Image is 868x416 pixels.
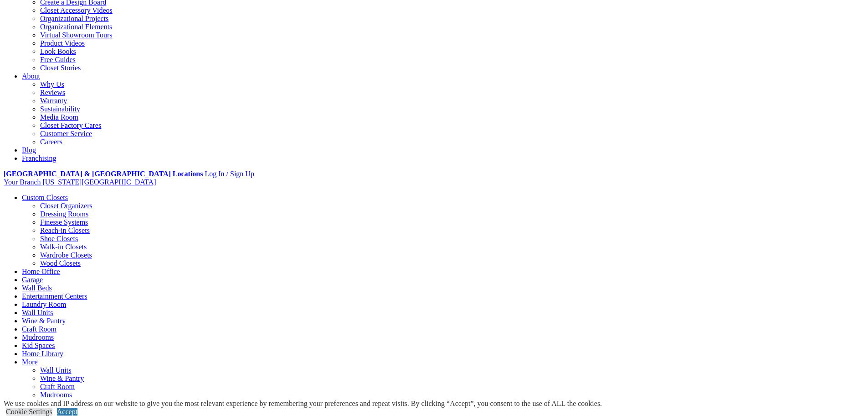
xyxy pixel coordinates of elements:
[4,400,602,408] div: We use cookies and IP address on our website to give you the most relevant experience by remember...
[205,170,254,178] a: Log In / Sign Up
[40,31,113,39] a: Virtual Showroom Tours
[40,391,72,399] a: Mudrooms
[40,399,73,407] a: Kid Spaces
[40,130,92,137] a: Customer Service
[57,408,77,416] a: Accept
[22,154,56,162] a: Franchising
[22,284,52,292] a: Wall Beds
[40,383,75,390] a: Craft Room
[22,342,55,349] a: Kid Spaces
[22,317,66,325] a: Wine & Pantry
[40,251,92,259] a: Wardrobe Closets
[40,97,67,105] a: Warranty
[22,72,40,80] a: About
[40,202,92,210] a: Closet Organizers
[40,89,65,96] a: Reviews
[22,300,66,308] a: Laundry Room
[40,39,85,47] a: Product Videos
[40,6,113,14] a: Closet Accessory Videos
[22,292,87,300] a: Entertainment Centers
[4,178,156,186] a: Your Branch [US_STATE][GEOGRAPHIC_DATA]
[22,268,60,275] a: Home Office
[22,276,43,284] a: Garage
[22,358,38,366] a: More menu text will display only on big screen
[22,350,63,358] a: Home Library
[22,309,53,316] a: Wall Units
[40,23,112,31] a: Organizational Elements
[40,366,71,374] a: Wall Units
[40,56,76,63] a: Free Guides
[40,80,64,88] a: Why Us
[6,408,52,416] a: Cookie Settings
[42,178,156,186] span: [US_STATE][GEOGRAPHIC_DATA]
[22,333,54,341] a: Mudrooms
[40,113,78,121] a: Media Room
[40,259,81,267] a: Wood Closets
[40,64,81,72] a: Closet Stories
[40,226,90,234] a: Reach-in Closets
[22,146,36,154] a: Blog
[40,210,88,218] a: Dressing Rooms
[22,194,68,201] a: Custom Closets
[40,243,87,251] a: Walk-in Closets
[4,178,41,186] span: Your Branch
[40,47,76,55] a: Look Books
[40,121,101,129] a: Closet Factory Cares
[40,374,84,382] a: Wine & Pantry
[40,235,78,242] a: Shoe Closets
[22,325,56,333] a: Craft Room
[40,218,88,226] a: Finesse Systems
[40,138,62,146] a: Careers
[4,170,203,178] a: [GEOGRAPHIC_DATA] & [GEOGRAPHIC_DATA] Locations
[40,105,80,113] a: Sustainability
[40,15,108,22] a: Organizational Projects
